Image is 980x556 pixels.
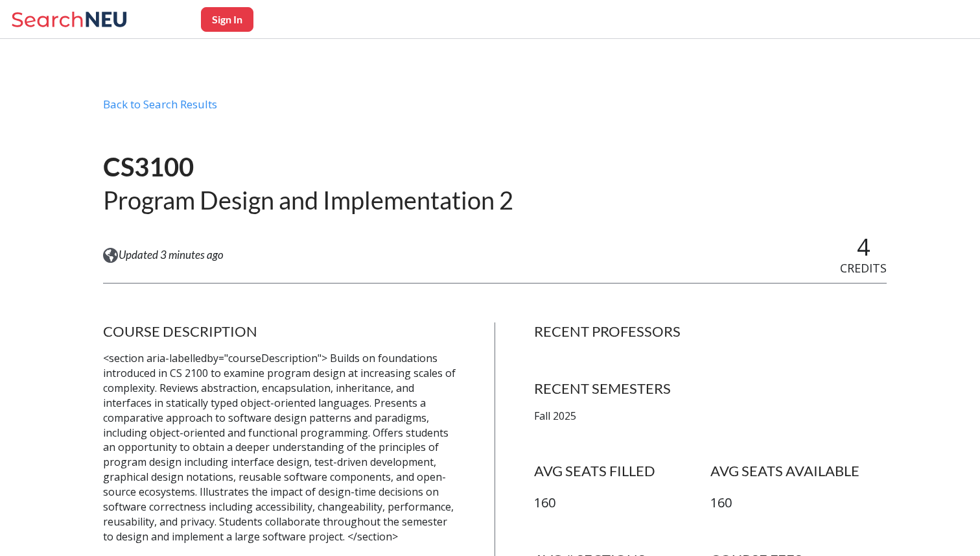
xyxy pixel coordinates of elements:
h4: RECENT SEMESTERS [534,380,887,398]
span: CREDITS [840,260,887,276]
span: Updated 3 minutes ago [119,248,224,262]
p: <section aria-labelledby="courseDescription"> Builds on foundations introduced in CS 2100 to exam... [103,351,456,544]
h4: AVG SEATS AVAILABLE [710,462,887,480]
h4: AVG SEATS FILLED [534,462,710,480]
h1: CS3100 [103,151,513,184]
h4: RECENT PROFESSORS [534,322,887,341]
p: Fall 2025 [534,409,887,424]
div: Back to Search Results [103,97,887,122]
p: 160 [534,494,710,513]
span: 4 [857,231,870,263]
button: Sign In [201,7,253,32]
h4: COURSE DESCRIPTION [103,322,456,341]
h2: Program Design and Implementation 2 [103,184,513,216]
p: 160 [710,494,887,513]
